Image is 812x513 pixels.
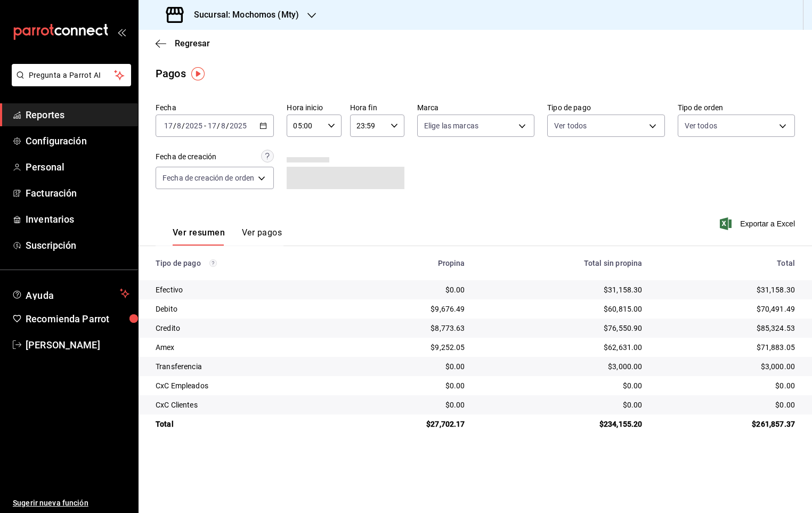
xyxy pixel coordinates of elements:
[26,186,129,200] span: Facturación
[678,104,795,111] label: Tipo de orden
[156,66,186,82] div: Pagos
[351,419,465,429] div: $27,702.17
[182,121,185,130] span: /
[217,121,220,130] span: /
[156,361,334,372] div: Transferencia
[659,361,795,372] div: $3,000.00
[173,121,176,130] span: /
[659,342,795,353] div: $71,883.05
[554,120,587,131] span: Ver todos
[351,380,465,391] div: $0.00
[156,151,216,162] div: Fecha de creación
[351,323,465,333] div: $8,773.63
[547,104,664,111] label: Tipo de pago
[482,400,643,410] div: $0.00
[26,160,129,174] span: Personal
[156,380,334,391] div: CxC Empleados
[173,227,225,246] button: Ver resumen
[156,259,334,267] div: Tipo de pago
[287,104,341,111] label: Hora inicio
[242,227,282,246] button: Ver pagos
[117,28,126,36] button: open_drawer_menu
[482,323,643,333] div: $76,550.90
[482,419,643,429] div: $234,155.20
[156,419,334,429] div: Total
[351,400,465,410] div: $0.00
[12,64,131,86] button: Pregunta a Parrot AI
[163,173,254,183] span: Fecha de creación de orden
[26,338,129,352] span: [PERSON_NAME]
[482,259,643,267] div: Total sin propina
[424,120,478,131] span: Elige las marcas
[156,304,334,314] div: Debito
[13,498,129,509] span: Sugerir nueva función
[351,259,465,267] div: Propina
[156,104,274,111] label: Fecha
[204,121,206,130] span: -
[659,259,795,267] div: Total
[156,323,334,333] div: Credito
[175,38,210,48] span: Regresar
[350,104,404,111] label: Hora fin
[226,121,229,130] span: /
[482,342,643,353] div: $62,631.00
[351,284,465,295] div: $0.00
[351,342,465,353] div: $9,252.05
[659,304,795,314] div: $70,491.49
[209,259,217,267] svg: Los pagos realizados con Pay y otras terminales son montos brutos.
[417,104,534,111] label: Marca
[351,361,465,372] div: $0.00
[26,212,129,226] span: Inventarios
[173,227,282,246] div: navigation tabs
[659,400,795,410] div: $0.00
[185,121,203,130] input: ----
[185,9,299,21] h3: Sucursal: Mochomos (Mty)
[659,284,795,295] div: $31,158.30
[659,419,795,429] div: $261,857.37
[26,287,116,300] span: Ayuda
[156,38,210,48] button: Regresar
[29,70,115,81] span: Pregunta a Parrot AI
[659,323,795,333] div: $85,324.53
[351,304,465,314] div: $9,676.49
[7,77,131,88] a: Pregunta a Parrot AI
[191,67,205,80] img: Tooltip marker
[482,284,643,295] div: $31,158.30
[156,400,334,410] div: CxC Clientes
[164,121,173,130] input: --
[26,134,129,148] span: Configuración
[156,342,334,353] div: Amex
[482,380,643,391] div: $0.00
[26,238,129,253] span: Suscripción
[207,121,217,130] input: --
[482,304,643,314] div: $60,815.00
[229,121,247,130] input: ----
[26,108,129,122] span: Reportes
[685,120,717,131] span: Ver todos
[221,121,226,130] input: --
[482,361,643,372] div: $3,000.00
[176,121,182,130] input: --
[659,380,795,391] div: $0.00
[722,217,795,230] button: Exportar a Excel
[156,284,334,295] div: Efectivo
[26,312,129,326] span: Recomienda Parrot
